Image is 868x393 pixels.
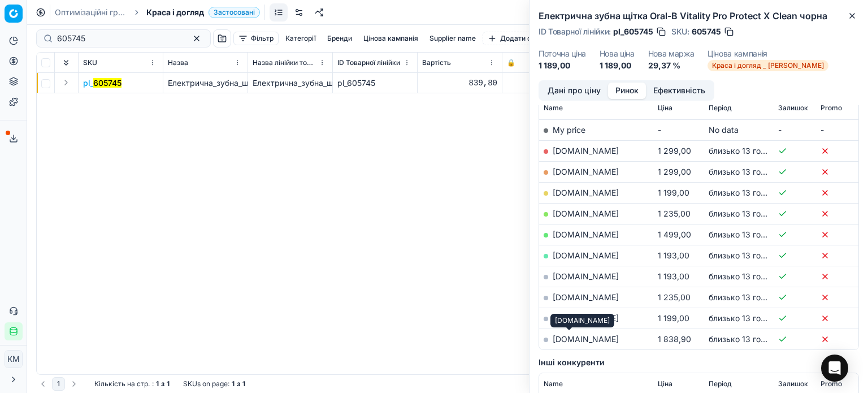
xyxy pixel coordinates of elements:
[658,313,689,323] span: 1 199,00
[5,350,23,368] button: КM
[553,125,585,135] span: My price
[658,188,689,197] span: 1 199,00
[653,119,704,140] td: -
[658,146,691,156] span: 1 299,00
[83,77,121,89] span: pl_
[253,58,316,67] span: Назва лінійки товарів
[671,28,689,36] span: SKU :
[708,50,828,58] dt: Цінова кампанія
[540,83,608,99] button: Дані про ціну
[553,188,619,197] a: [DOMAIN_NAME]
[648,60,695,71] dd: 29,37 %
[692,26,721,37] span: 605745
[709,230,796,239] span: близько 13 годин тому
[59,76,73,89] button: Expand
[709,271,796,281] span: близько 13 годин тому
[539,50,586,58] dt: Поточна ціна
[55,7,260,18] nav: breadcrumb
[36,377,50,391] button: Go to previous page
[553,271,619,281] a: [DOMAIN_NAME]
[233,32,279,45] button: Фільтр
[544,103,563,113] span: Name
[778,379,808,388] span: Залишок
[658,209,691,218] span: 1 235,00
[539,28,611,36] span: ID Товарної лінійки :
[337,77,413,89] div: pl_605745
[709,209,796,218] span: близько 13 годин тому
[600,60,635,71] dd: 1 189,00
[422,58,451,67] span: Вартість
[613,26,653,37] span: pl_605745
[55,7,127,18] a: Оптимізаційні групи
[709,334,796,344] span: близько 13 годин тому
[600,50,635,58] dt: Нова ціна
[704,119,774,140] td: No data
[253,77,328,89] div: Електрична_зубна_щітка_Oral-B_Vitality_Pro_Protect_X_Clean_чорна
[708,60,828,71] span: Краса і догляд _ [PERSON_NAME]
[359,32,423,45] button: Цінова кампанія
[553,146,619,156] a: [DOMAIN_NAME]
[709,313,796,323] span: близько 13 годин тому
[709,188,796,197] span: близько 13 годин тому
[167,379,170,388] strong: 1
[553,334,619,344] a: [DOMAIN_NAME]
[658,292,691,302] span: 1 235,00
[52,377,65,391] button: 1
[778,103,808,113] span: Залишок
[816,119,858,140] td: -
[67,377,81,391] button: Go to next page
[550,314,614,327] div: [DOMAIN_NAME]
[553,292,619,302] a: [DOMAIN_NAME]
[168,58,188,67] span: Назва
[83,77,121,89] button: pl_605745
[425,32,480,45] button: Supplier name
[709,251,796,260] span: близько 13 годин тому
[658,334,691,344] span: 1 838,90
[774,119,816,140] td: -
[507,58,515,67] span: 🔒
[658,379,672,388] span: Ціна
[57,33,181,44] input: Пошук по SKU або назві
[544,379,563,388] span: Name
[553,167,619,176] a: [DOMAIN_NAME]
[658,103,672,113] span: Ціна
[539,357,859,368] h5: Інші конкуренти
[422,77,497,89] div: 839,80
[553,209,619,218] a: [DOMAIN_NAME]
[539,60,586,71] dd: 1 189,00
[337,58,400,67] span: ID Товарної лінійки
[658,251,689,260] span: 1 193,00
[146,7,260,18] span: Краса і доглядЗастосовані
[5,351,22,368] span: КM
[821,355,848,382] div: Open Intercom Messenger
[483,32,554,45] button: Додати фільтр
[709,103,732,113] span: Період
[709,167,796,176] span: близько 13 годин тому
[209,7,260,18] span: Застосовані
[237,379,240,388] strong: з
[553,230,619,239] a: [DOMAIN_NAME]
[658,167,691,176] span: 1 299,00
[232,379,235,388] strong: 1
[242,379,245,388] strong: 1
[709,146,796,156] span: близько 13 годин тому
[183,379,229,388] span: SKUs on page :
[36,377,81,391] nav: pagination
[658,230,691,239] span: 1 499,00
[646,83,713,99] button: Ефективність
[168,78,424,88] span: Електрична_зубна_щітка_Oral-B_Vitality_Pro_Protect_X_Clean_чорна
[658,271,689,281] span: 1 193,00
[539,9,859,23] h2: Електрична зубна щітка Oral-B Vitality Pro Protect X Clean чорна
[553,251,619,260] a: [DOMAIN_NAME]
[709,292,796,302] span: близько 13 годин тому
[94,379,170,388] div: :
[156,379,159,388] strong: 1
[146,7,204,18] span: Краса і догляд
[821,379,842,388] span: Promo
[648,50,695,58] dt: Нова маржа
[93,78,121,88] mark: 605745
[281,32,320,45] button: Категорії
[59,56,73,70] button: Expand all
[83,58,97,67] span: SKU
[553,313,619,323] a: [DOMAIN_NAME]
